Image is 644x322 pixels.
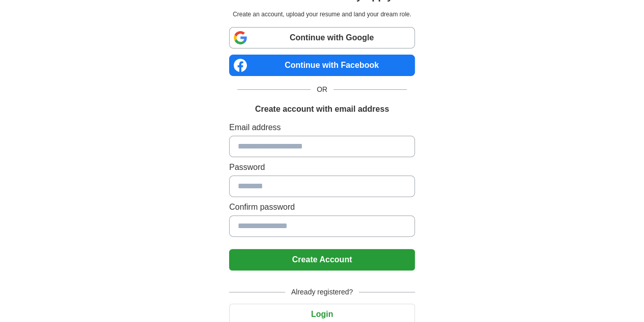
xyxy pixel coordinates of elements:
[255,103,389,115] h1: Create account with email address
[229,249,415,270] button: Create Account
[285,287,359,298] span: Already registered?
[229,55,415,76] a: Continue with Facebook
[229,121,415,134] label: Email address
[229,161,415,174] label: Password
[229,27,415,48] a: Continue with Google
[311,84,333,95] span: OR
[229,310,415,318] a: Login
[229,201,415,213] label: Confirm password
[231,10,413,19] p: Create an account, upload your resume and land your dream role.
